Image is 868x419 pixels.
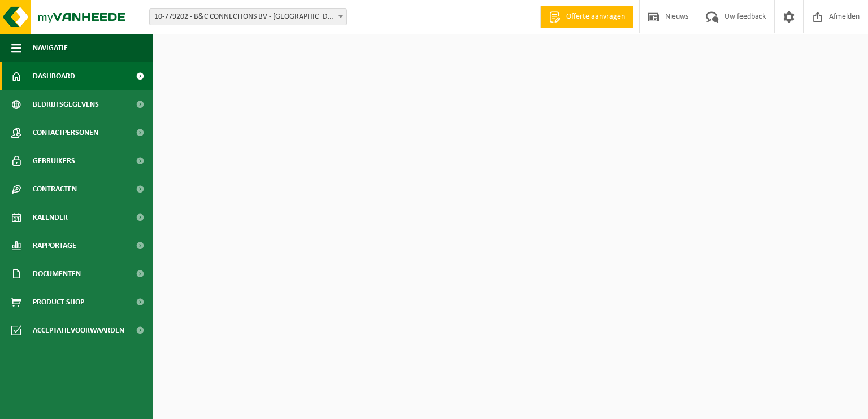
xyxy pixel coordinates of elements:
a: Offerte aanvragen [540,6,633,28]
span: Dashboard [33,62,75,90]
span: Rapportage [33,232,76,260]
span: Product Shop [33,288,84,316]
span: Gebruikers [33,147,75,175]
span: 10-779202 - B&C CONNECTIONS BV - SINT-AMANDSBERG [150,9,346,25]
span: Navigatie [33,34,68,62]
span: Documenten [33,260,81,288]
span: Contracten [33,175,77,203]
span: 10-779202 - B&C CONNECTIONS BV - SINT-AMANDSBERG [149,8,347,25]
span: Offerte aanvragen [563,11,628,23]
span: Kalender [33,203,68,232]
span: Bedrijfsgegevens [33,90,99,119]
span: Acceptatievoorwaarden [33,316,124,344]
span: Contactpersonen [33,119,98,147]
